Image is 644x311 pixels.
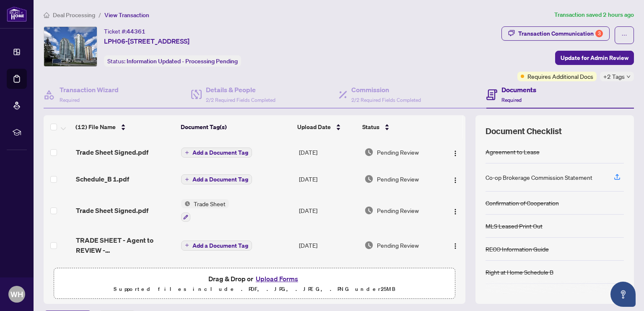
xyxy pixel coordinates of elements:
[76,235,174,255] span: TRADE SHEET - Agent to REVIEW - [STREET_ADDRESS]pdf
[44,12,49,18] span: home
[377,174,419,184] span: Pending Review
[60,97,80,103] span: Required
[364,174,374,184] img: Document Status
[449,204,462,217] button: Logo
[181,174,252,184] button: Add a Document Tag
[362,122,379,132] span: Status
[527,72,593,81] span: Requires Additional Docs
[501,85,536,95] h4: Documents
[181,199,229,222] button: Status IconTrade Sheet
[486,173,592,182] div: Co-op Brokerage Commission Statement
[296,228,361,262] td: [DATE]
[501,26,610,41] button: Transaction Communication3
[181,148,252,158] button: Add a Document Tag
[99,10,101,20] li: /
[127,57,238,65] span: Information Updated - Processing Pending
[501,97,522,103] span: Required
[7,6,27,22] img: logo
[610,282,636,307] button: Open asap
[449,172,462,186] button: Logo
[76,174,129,184] span: Schedule_B 1.pdf
[104,26,145,36] div: Ticket #:
[181,241,252,251] button: Add a Document Tag
[351,85,421,95] h4: Commission
[555,51,634,65] button: Update for Admin Review
[351,97,421,103] span: 2/2 Required Fields Completed
[104,55,241,67] div: Status:
[190,199,229,208] span: Trade Sheet
[72,115,177,139] th: (12) File Name
[595,30,603,37] div: 3
[206,97,275,103] span: 2/2 Required Fields Completed
[486,267,553,277] div: Right at Home Schedule B
[377,241,419,250] span: Pending Review
[181,199,190,208] img: Status Icon
[452,177,459,184] img: Logo
[364,206,374,215] img: Document Status
[192,150,248,155] span: Add a Document Tag
[518,27,603,40] div: Transaction Communication
[294,115,359,139] th: Upload Date
[364,148,374,157] img: Document Status
[253,273,301,284] button: Upload Forms
[53,11,95,19] span: Deal Processing
[377,206,419,215] span: Pending Review
[449,238,462,252] button: Logo
[75,122,116,132] span: (12) File Name
[185,177,189,181] span: plus
[621,32,627,38] span: ellipsis
[452,243,459,249] img: Logo
[104,36,190,46] span: LPH06-[STREET_ADDRESS]
[296,192,361,228] td: [DATE]
[181,174,252,185] button: Add a Document Tag
[297,122,331,132] span: Upload Date
[185,243,189,247] span: plus
[185,150,189,155] span: plus
[59,284,450,294] p: Supported files include .PDF, .JPG, .JPEG, .PNG under 25 MB
[486,244,549,254] div: RECO Information Guide
[377,148,419,157] span: Pending Review
[554,10,634,20] article: Transaction saved 2 hours ago
[206,85,275,95] h4: Details & People
[486,221,543,231] div: MLS Leased Print Out
[296,139,361,166] td: [DATE]
[127,28,145,35] span: 44361
[76,147,148,157] span: Trade Sheet Signed.pdf
[177,115,294,139] th: Document Tag(s)
[486,125,562,137] span: Document Checklist
[76,205,148,215] span: Trade Sheet Signed.pdf
[296,166,361,192] td: [DATE]
[364,241,374,250] img: Document Status
[449,145,462,159] button: Logo
[359,115,440,139] th: Status
[192,176,248,182] span: Add a Document Tag
[44,27,97,66] img: IMG-E12175706_1.jpg
[561,51,628,65] span: Update for Admin Review
[486,147,540,156] div: Agreement to Lease
[10,288,23,300] span: WH
[452,208,459,215] img: Logo
[192,243,248,249] span: Add a Document Tag
[104,11,149,19] span: View Transaction
[208,273,301,284] span: Drag & Drop or
[60,85,119,95] h4: Transaction Wizard
[452,150,459,157] img: Logo
[603,72,625,81] span: +2 Tags
[54,268,455,299] span: Drag & Drop orUpload FormsSupported files include .PDF, .JPG, .JPEG, .PNG under25MB
[486,198,559,207] div: Confirmation of Cooperation
[626,75,631,79] span: down
[181,240,252,251] button: Add a Document Tag
[296,262,361,298] td: [DATE]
